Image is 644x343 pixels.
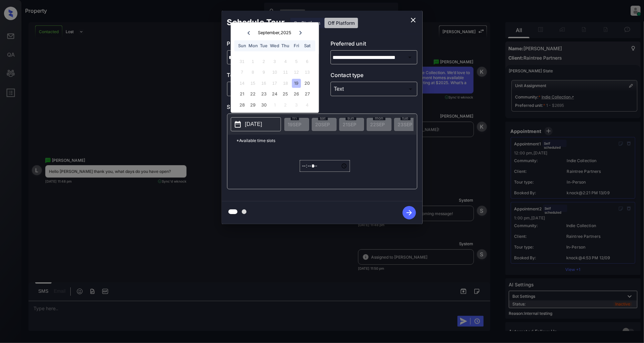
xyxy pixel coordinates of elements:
[405,53,415,62] button: Open
[270,68,279,77] div: Not available Wednesday, September 10th, 2025
[237,79,246,88] div: Not available Sunday, September 14th, 2025
[281,100,290,110] div: Choose Thursday, October 2nd, 2025
[300,146,350,186] div: off-platform-time-select
[248,90,258,99] div: Choose Monday, September 22nd, 2025
[248,57,258,66] div: Not available Monday, September 1st, 2025
[237,41,246,50] div: Sun
[237,100,246,110] div: Choose Sunday, September 28th, 2025
[227,71,314,82] p: Tour type
[259,41,268,50] div: Tue
[245,120,262,128] p: [DATE]
[292,100,301,110] div: Choose Friday, October 3rd, 2025
[248,100,258,110] div: Choose Monday, September 29th, 2025
[281,68,290,77] div: Not available Thursday, September 11th, 2025
[258,30,291,35] div: September , 2025
[248,79,258,88] div: Not available Monday, September 15th, 2025
[292,57,301,66] div: Not available Friday, September 5th, 2025
[270,79,279,88] div: Not available Wednesday, September 17th, 2025
[231,117,281,131] button: [DATE]
[227,40,314,50] p: Preferred community
[259,57,268,66] div: Not available Tuesday, September 2nd, 2025
[303,68,312,77] div: Not available Saturday, September 13th, 2025
[292,90,301,99] div: Choose Friday, September 26th, 2025
[292,41,301,50] div: Fri
[281,41,290,50] div: Thu
[303,57,312,66] div: Not available Saturday, September 6th, 2025
[259,90,268,99] div: Choose Tuesday, September 23rd, 2025
[248,41,258,50] div: Mon
[292,79,301,88] div: Choose Friday, September 19th, 2025
[303,79,312,88] div: Choose Saturday, September 20th, 2025
[227,103,417,114] p: Select slot
[407,13,420,27] button: close
[281,90,290,99] div: Choose Thursday, September 25th, 2025
[281,79,290,88] div: Not available Thursday, September 18th, 2025
[237,135,417,146] p: *Available time slots
[303,90,312,99] div: Choose Saturday, September 27th, 2025
[248,68,258,77] div: Not available Monday, September 8th, 2025
[270,100,279,110] div: Choose Wednesday, October 1st, 2025
[229,83,312,94] div: In Person
[259,68,268,77] div: Not available Tuesday, September 9th, 2025
[292,68,301,77] div: Not available Friday, September 12th, 2025
[270,41,279,50] div: Wed
[303,100,312,110] div: Choose Saturday, October 4th, 2025
[281,57,290,66] div: Not available Thursday, September 4th, 2025
[303,41,312,50] div: Sat
[270,90,279,99] div: Choose Wednesday, September 24th, 2025
[222,11,290,34] h2: Schedule Tour
[270,57,279,66] div: Not available Wednesday, September 3rd, 2025
[259,100,268,110] div: Choose Tuesday, September 30th, 2025
[331,40,417,50] p: Preferred unit
[233,56,316,110] div: month 2025-09
[237,68,246,77] div: Not available Sunday, September 7th, 2025
[332,83,416,94] div: Text
[259,79,268,88] div: Not available Tuesday, September 16th, 2025
[237,90,246,99] div: Choose Sunday, September 21st, 2025
[237,57,246,66] div: Not available Sunday, August 31st, 2025
[331,71,417,82] p: Contact type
